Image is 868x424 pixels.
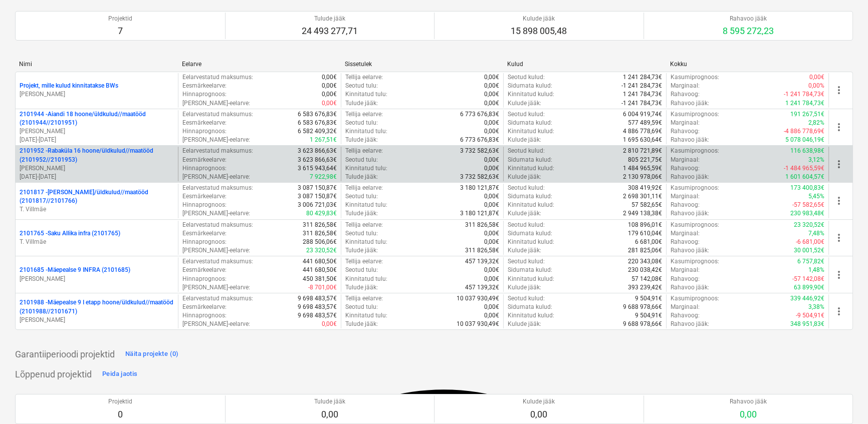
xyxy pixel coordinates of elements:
[303,229,337,238] p: 311 826,58€
[671,257,719,266] p: Kasumiprognoos :
[508,136,541,144] p: Kulude jääk :
[790,110,824,119] p: 191 267,51€
[108,397,132,406] p: Projektid
[182,266,227,274] p: Eesmärkeelarve :
[182,61,337,68] div: Eelarve
[508,82,552,90] p: Sidumata kulud :
[508,294,545,303] p: Seotud kulud :
[671,156,700,164] p: Marginaal :
[182,156,227,164] p: Eesmärkeelarve :
[818,376,868,424] iframe: Chat Widget
[303,238,337,246] p: 288 506,06€
[508,127,554,136] p: Kinnitatud kulud :
[484,303,499,311] p: 0,00€
[465,246,499,255] p: 311 826,58€
[182,99,250,108] p: [PERSON_NAME]-eelarve :
[298,110,337,119] p: 6 583 676,83€
[623,110,662,119] p: 6 004 919,74€
[623,320,662,328] p: 9 688 978,66€
[796,311,824,320] p: -9 504,91€
[623,303,662,311] p: 9 688 978,66€
[20,82,118,90] p: Projekt, mille kulud kinnitatakse BWs
[345,173,378,181] p: Tulude jääk :
[182,184,253,192] p: Eelarvestatud maksumus :
[508,246,541,255] p: Kulude jääk :
[833,121,845,133] span: more_vert
[345,99,378,108] p: Tulude jääk :
[628,184,662,192] p: 308 419,92€
[20,110,174,127] p: 2101944 - Aiandi 18 hoone/üldkulud//maatööd (2101944//2101951)
[508,320,541,328] p: Kulude jääk :
[790,320,824,328] p: 348 951,83€
[457,294,499,303] p: 10 037 930,49€
[345,61,500,68] div: Sissetulek
[670,61,825,68] div: Kokku
[671,294,719,303] p: Kasumiprognoos :
[182,73,253,82] p: Eelarvestatud maksumus :
[508,303,552,311] p: Sidumata kulud :
[508,275,554,283] p: Kinnitatud kulud :
[621,82,662,90] p: -1 241 284,73€
[671,110,719,119] p: Kasumiprognoos :
[794,221,824,229] p: 23 320,52€
[671,99,709,108] p: Rahavoo jääk :
[671,82,700,90] p: Marginaal :
[671,283,709,292] p: Rahavoo jääk :
[484,238,499,246] p: 0,00€
[298,192,337,201] p: 3 087 150,87€
[635,238,662,246] p: 6 681,00€
[508,99,541,108] p: Kulude jääk :
[20,266,174,283] div: 2101685 -Mäepealse 9 INFRA (2101685)[PERSON_NAME]
[511,15,567,23] p: Kulude jääk
[108,408,132,420] p: 0
[314,408,345,420] p: 0,00
[345,246,378,255] p: Tulude jääk :
[100,366,140,382] button: Peida jaotis
[784,127,824,136] p: -4 886 778,69€
[790,294,824,303] p: 339 446,92€
[306,209,337,218] p: 80 429,83€
[182,119,227,127] p: Eesmärkeelarve :
[303,221,337,229] p: 311 826,58€
[20,127,174,136] p: [PERSON_NAME]
[182,229,227,238] p: Eesmärkeelarve :
[808,119,824,127] p: 2,82%
[322,82,337,90] p: 0,00€
[182,257,253,266] p: Eelarvestatud maksumus :
[790,147,824,155] p: 116 638,98€
[20,275,174,283] p: [PERSON_NAME]
[671,246,709,255] p: Rahavoo jääk :
[310,136,337,144] p: 1 267,51€
[345,110,383,119] p: Tellija eelarve :
[671,275,700,283] p: Rahavoog :
[623,209,662,218] p: 2 949 138,38€
[628,229,662,238] p: 179 610,04€
[20,82,174,99] div: Projekt, mille kulud kinnitatakse BWs[PERSON_NAME]
[508,266,552,274] p: Sidumata kulud :
[671,221,719,229] p: Kasumiprognoos :
[308,283,337,292] p: -8 701,00€
[484,201,499,209] p: 0,00€
[102,368,137,380] div: Peida jaotis
[182,209,250,218] p: [PERSON_NAME]-eelarve :
[345,119,378,127] p: Seotud tulu :
[298,147,337,155] p: 3 623 866,63€
[298,303,337,311] p: 9 698 483,57€
[182,201,227,209] p: Hinnaprognoos :
[460,110,499,119] p: 6 773 676,83€
[345,320,378,328] p: Tulude jääk :
[671,73,719,82] p: Kasumiprognoos :
[182,164,227,173] p: Hinnaprognoos :
[298,164,337,173] p: 3 615 943,64€
[508,201,554,209] p: Kinnitatud kulud :
[833,269,845,281] span: more_vert
[671,184,719,192] p: Kasumiprognoos :
[460,173,499,181] p: 3 732 582,63€
[833,158,845,170] span: more_vert
[508,147,545,155] p: Seotud kulud :
[182,238,227,246] p: Hinnaprognoos :
[808,303,824,311] p: 3,38%
[20,188,174,205] p: 2101817 - [PERSON_NAME]/üldkulud//maatööd (2101817//2101766)
[671,119,700,127] p: Marginaal :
